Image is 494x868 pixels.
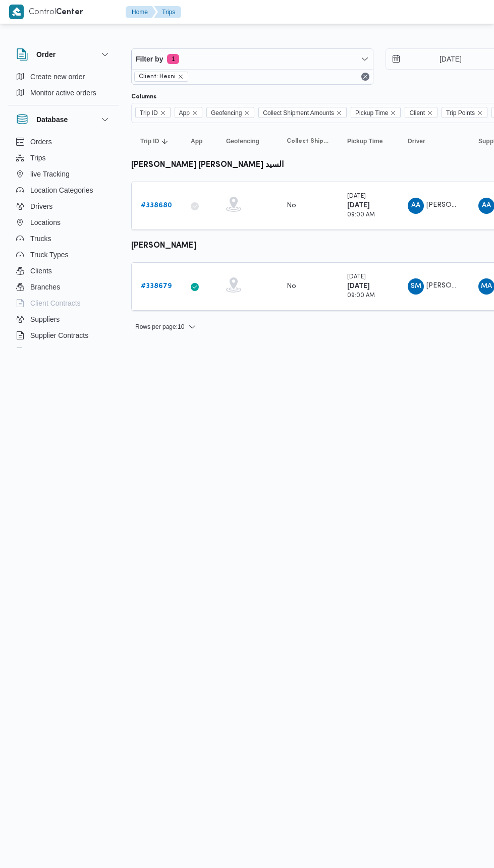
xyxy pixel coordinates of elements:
[12,198,115,214] button: Drivers
[287,282,296,291] div: No
[9,5,24,19] img: X8yXhbKr1z7QwAAAABJRU5ErkJggg==
[408,278,424,295] div: Salam Muhammad Abadalltaif Salam
[211,107,242,119] span: Geofencing
[30,345,56,358] span: Devices
[408,137,425,145] span: Driver
[30,281,60,293] span: Branches
[132,49,373,69] button: Filter by1 active filters
[409,107,425,119] span: Client
[131,93,156,101] label: Columns
[30,168,70,180] span: live Tracking
[347,212,375,218] small: 09:00 AM
[135,321,184,333] span: Rows per page : 10
[408,198,424,214] div: Abad Alihafz Alsaid Abadalihafz Alsaid
[12,134,115,150] button: Orders
[12,69,115,85] button: Create new order
[135,107,171,118] span: Trip ID
[12,311,115,327] button: Suppliers
[12,166,115,182] button: live Tracking
[12,343,115,360] button: Devices
[347,202,370,209] b: [DATE]
[30,71,85,83] span: Create new order
[179,107,190,119] span: App
[482,198,491,214] span: AA
[404,133,464,149] button: Driver
[347,194,366,199] small: [DATE]
[154,6,181,18] button: Trips
[191,137,202,145] span: App
[140,107,158,119] span: Trip ID
[30,329,88,341] span: Supplier Contracts
[206,107,254,118] span: Geofencing
[8,69,119,105] div: Order
[258,107,347,118] span: Collect Shipment Amounts
[56,9,83,16] b: Center
[411,278,421,295] span: SM
[192,110,198,116] button: Remove App from selection in this group
[446,107,475,119] span: Trip Points
[481,278,492,295] span: MA
[287,201,296,210] div: No
[12,327,115,343] button: Supplier Contracts
[141,202,172,209] b: # 338680
[134,72,188,82] span: Client: Hesni
[442,107,487,118] span: Trip Points
[141,200,172,212] a: #338680
[131,242,196,250] b: [PERSON_NAME]
[12,247,115,263] button: Truck Types
[141,280,172,293] a: #338679
[405,107,437,118] span: Client
[427,110,433,116] button: Remove Client from selection in this group
[12,230,115,247] button: Trucks
[12,214,115,230] button: Locations
[30,233,51,245] span: Trucks
[178,74,184,80] button: remove selected entity
[30,152,46,164] span: Trips
[136,133,177,149] button: Trip IDSorted in descending order
[222,133,272,149] button: Geofencing
[226,137,259,145] span: Geofencing
[244,110,250,116] button: Remove Geofencing from selection in this group
[336,110,342,116] button: Remove Collect Shipment Amounts from selection in this group
[16,48,111,61] button: Order
[30,297,81,309] span: Client Contracts
[12,85,115,101] button: Monitor active orders
[12,150,115,166] button: Trips
[359,71,371,83] button: Remove
[390,110,396,116] button: Remove Pickup Time from selection in this group
[36,113,68,126] h3: Database
[351,107,401,118] span: Pickup Time
[347,293,375,299] small: 09:00 AM
[131,161,284,169] b: [PERSON_NAME] [PERSON_NAME] السيد
[175,107,202,118] span: App
[30,87,96,99] span: Monitor active orders
[30,184,93,196] span: Location Categories
[30,136,52,148] span: Orders
[12,263,115,279] button: Clients
[12,279,115,295] button: Branches
[411,198,420,214] span: AA
[347,274,366,280] small: [DATE]
[131,321,200,333] button: Rows per page:10
[141,283,172,290] b: # 338679
[30,313,60,325] span: Suppliers
[30,249,68,261] span: Truck Types
[12,295,115,311] button: Client Contracts
[36,48,56,61] h3: Order
[347,137,382,145] span: Pickup Time
[16,113,111,126] button: Database
[347,283,370,290] b: [DATE]
[287,137,329,145] span: Collect Shipment Amounts
[477,110,483,116] button: Remove Trip Points from selection in this group
[187,133,212,149] button: App
[126,6,156,18] button: Home
[355,107,388,119] span: Pickup Time
[160,110,166,116] button: Remove Trip ID from selection in this group
[12,182,115,198] button: Location Categories
[136,53,163,65] span: Filter by
[343,133,394,149] button: Pickup Time
[140,137,159,145] span: Trip ID; Sorted in descending order
[426,282,484,289] span: [PERSON_NAME]
[30,200,52,212] span: Drivers
[161,137,169,145] svg: Sorted in descending order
